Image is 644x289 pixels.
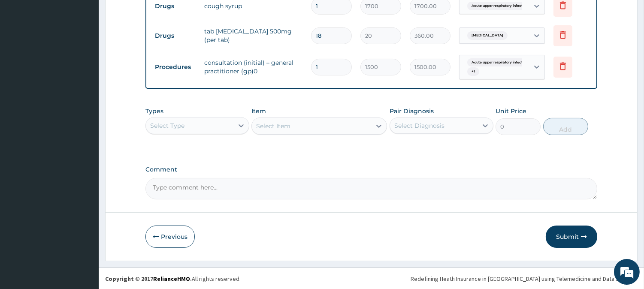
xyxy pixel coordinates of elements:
[467,58,529,67] span: Acute upper respiratory infect...
[50,89,118,175] span: We're online!
[153,275,190,283] a: RelianceHMO
[16,43,35,64] img: d_794563401_company_1708531726252_794563401
[150,121,184,130] div: Select Type
[145,226,195,248] button: Previous
[546,226,597,248] button: Submit
[141,4,161,25] div: Minimize live chat window
[4,196,163,226] textarea: Type your message and hit 'Enter'
[251,107,266,115] label: Item
[496,107,526,115] label: Unit Price
[467,2,529,10] span: Acute upper respiratory infect...
[467,67,479,76] span: + 1
[467,31,508,40] span: [MEDICAL_DATA]
[200,54,307,80] td: consultation (initial) – general practitioner (gp)0
[200,23,307,48] td: tab [MEDICAL_DATA] 500mg (per tab)
[145,108,163,115] label: Types
[105,275,192,283] strong: Copyright © 2017 .
[390,107,434,115] label: Pair Diagnosis
[543,118,588,135] button: Add
[394,121,444,130] div: Select Diagnosis
[151,28,200,44] td: Drugs
[151,59,200,75] td: Procedures
[411,274,638,283] div: Redefining Heath Insurance in [GEOGRAPHIC_DATA] using Telemedicine and Data Science!
[145,166,597,173] label: Comment
[45,48,144,59] div: Chat with us now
